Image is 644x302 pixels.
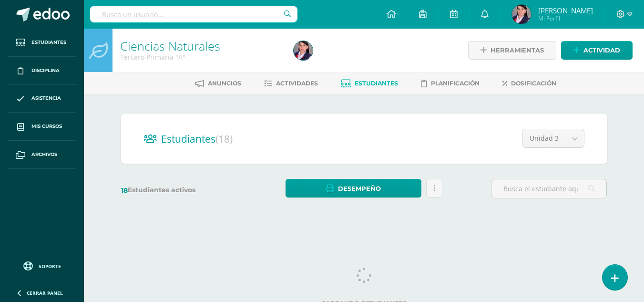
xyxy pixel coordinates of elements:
[120,38,220,54] a: Ciencias Naturales
[421,76,480,91] a: Planificación
[286,179,421,198] a: Desempeño
[561,41,633,60] a: Actividad
[31,39,66,46] span: Estudiantes
[208,80,241,87] span: Anuncios
[121,186,128,195] span: 18
[8,29,76,57] a: Estudiantes
[538,14,593,22] span: Mi Perfil
[431,80,480,87] span: Planificación
[530,129,559,147] span: Unidad 3
[8,113,76,141] a: Mis cursos
[468,41,556,60] a: Herramientas
[121,186,237,195] label: Estudiantes activos
[491,179,606,198] input: Busca el estudiante aquí...
[8,85,76,113] a: Asistencia
[27,290,63,296] span: Cerrar panel
[522,129,584,147] a: Unidad 3
[502,76,556,91] a: Dosificación
[161,132,233,146] span: Estudiantes
[120,52,282,62] div: Tercero Primaria 'A'
[491,42,544,59] span: Herramientas
[90,6,297,22] input: Busca un usuario...
[215,132,233,146] span: (18)
[538,6,593,15] span: [PERSON_NAME]
[11,259,72,272] a: Soporte
[294,41,313,60] img: 23d42507aef40743ce11d9d3b276c8c7.png
[31,151,57,158] span: Archivos
[31,67,60,74] span: Disciplina
[341,76,398,91] a: Estudiantes
[264,76,318,91] a: Actividades
[31,123,62,130] span: Mis cursos
[195,76,241,91] a: Anuncios
[8,141,76,169] a: Archivos
[583,42,620,59] span: Actividad
[511,80,556,87] span: Dosificación
[512,5,531,24] img: 23d42507aef40743ce11d9d3b276c8c7.png
[39,263,61,270] span: Soporte
[276,80,318,87] span: Actividades
[355,80,398,87] span: Estudiantes
[8,57,76,85] a: Disciplina
[338,180,381,198] span: Desempeño
[31,94,61,102] span: Asistencia
[120,39,282,52] h1: Ciencias Naturales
